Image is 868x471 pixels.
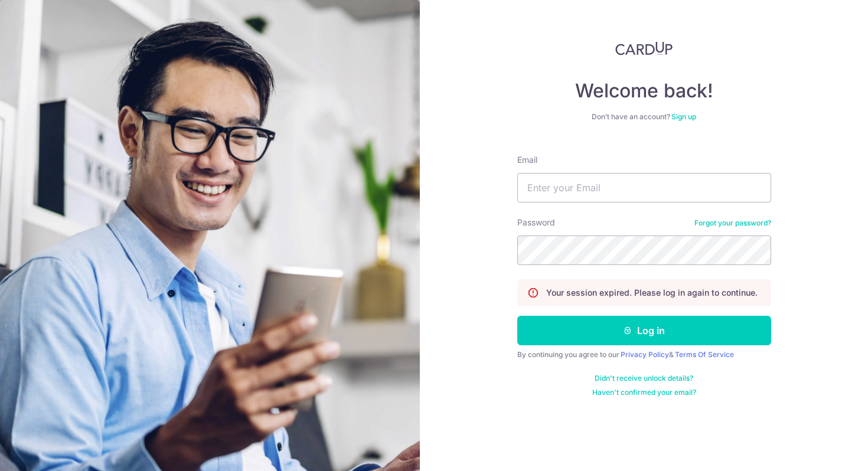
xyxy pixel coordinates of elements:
[546,287,758,299] p: Your session expired. Please log in again to continue.
[675,350,734,359] a: Terms Of Service
[517,173,771,202] input: Enter your Email
[517,112,771,122] div: Don’t have an account?
[517,316,771,345] button: Log in
[517,350,771,359] div: By continuing you agree to our &
[615,41,673,55] img: CardUp Logo
[517,79,771,103] h4: Welcome back!
[595,374,693,383] a: Didn't receive unlock details?
[694,218,771,228] a: Forgot your password?
[671,112,696,121] a: Sign up
[517,217,555,228] label: Password
[621,350,669,359] a: Privacy Policy
[592,388,696,397] a: Haven't confirmed your email?
[517,154,537,166] label: Email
